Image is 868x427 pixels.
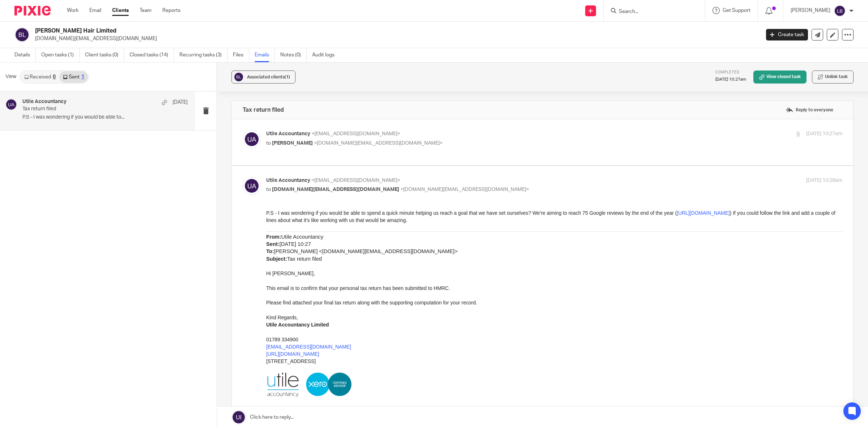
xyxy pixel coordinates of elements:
button: Unlink task [812,71,854,84]
img: Pixie [14,6,51,16]
img: svg%3E [14,27,30,42]
h4: Tax return filed [243,106,284,114]
img: svg%3E [233,72,244,82]
a: Closed tasks (14) [129,48,174,62]
a: Audit logs [312,48,340,62]
p: [DATE] 10:27am [715,77,746,82]
div: 0 [53,74,56,80]
a: Client tasks (0) [85,48,124,62]
p: Tax return filed [22,106,155,112]
a: Open tasks (1) [41,48,80,62]
a: [URL][DOMAIN_NAME] [410,1,463,7]
label: Reply to everyone [784,104,835,115]
p: [DATE] 10:28am [806,177,842,184]
span: [PERSON_NAME] [272,141,313,146]
a: Clients [112,7,129,14]
span: Associated clients [247,75,290,79]
a: Received0 [21,71,59,83]
a: Work [67,7,78,14]
a: Team [140,7,152,14]
div: 1 [81,74,84,80]
a: Create task [766,29,808,40]
span: to [266,187,271,192]
span: Utile Accountancy [266,178,310,183]
p: [PERSON_NAME] [791,7,830,14]
a: View closed task [753,71,807,84]
a: Sent1 [59,71,88,83]
span: Get Support [723,8,750,13]
span: (1) [285,75,290,79]
span: Utile Accountancy [266,131,310,136]
a: Files [233,48,249,62]
span: Completed [715,71,740,74]
p: [DATE] [173,99,188,106]
a: Details [14,48,36,62]
span: to [266,141,271,146]
button: Associated clients(1) [231,71,295,84]
span: View [5,73,16,81]
span: <[DOMAIN_NAME][EMAIL_ADDRESS][DOMAIN_NAME]> [314,141,443,146]
h4: Utile Accountancy [22,99,67,105]
span: <[DOMAIN_NAME][EMAIL_ADDRESS][DOMAIN_NAME]> [400,187,529,192]
a: Reports [162,7,180,14]
img: svg%3E [5,99,17,110]
span: <[EMAIL_ADDRESS][DOMAIN_NAME]> [311,131,400,136]
input: Search [618,9,683,15]
h2: [PERSON_NAME] Hair Limited [35,27,611,35]
img: svg%3E [243,130,261,148]
span: [DOMAIN_NAME][EMAIL_ADDRESS][DOMAIN_NAME] [272,187,399,192]
img: svg%3E [243,177,261,195]
img: svg%3E [834,5,846,17]
a: Emails [255,48,275,62]
span: <[EMAIL_ADDRESS][DOMAIN_NAME]> [311,178,400,183]
a: Notes (0) [280,48,307,62]
p: [DATE] 10:27am [806,130,842,138]
p: P.S - I was wondering if you would be able to... [22,114,188,120]
a: Recurring tasks (3) [179,48,227,62]
p: [DOMAIN_NAME][EMAIL_ADDRESS][DOMAIN_NAME] [35,35,755,42]
a: Email [89,7,101,14]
